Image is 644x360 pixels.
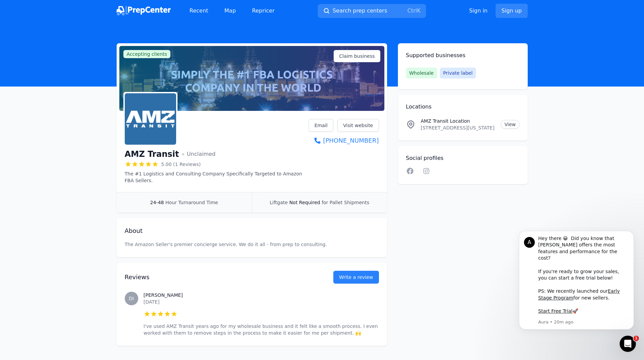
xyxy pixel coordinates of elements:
[129,296,134,301] span: DI
[219,4,241,18] a: Map
[469,7,488,15] a: Sign in
[161,161,201,168] span: 5.00 (1 Reviews)
[634,336,639,341] span: 1
[354,53,375,59] span: business
[440,68,476,78] span: Private label
[144,299,160,305] time: [DATE]
[182,150,216,158] span: Unclaimed
[125,226,379,236] h2: About
[318,4,426,18] button: Search prep centersCtrlK
[165,200,218,205] span: Hour Turnaround Time
[339,53,375,59] span: Claim
[125,170,309,184] p: The #1 Logistics and Consulting Company Specifically Targeted to Amazon FBA Sellers.
[421,118,496,124] p: AMZ Transit Location
[417,7,421,14] kbd: K
[406,103,520,111] h2: Locations
[309,119,333,132] a: Email
[501,120,519,129] a: View
[150,200,164,205] span: 24-48
[144,323,379,336] p: I've used AMZ Transit years ago for my wholesale business and it felt like a smooth process. I ev...
[334,50,380,62] a: Claim business
[270,200,288,205] span: Liftgate
[144,292,379,298] h3: [PERSON_NAME]
[496,4,527,18] a: Sign up
[247,4,280,18] a: Repricer
[125,241,379,248] p: The Amazon Seller's premier concierge service. We do it all - from prep to consulting.
[337,119,379,132] a: Visit website
[125,93,176,145] img: AMZ Transit
[289,200,320,205] span: Not Required
[125,149,179,160] h1: AMZ Transit
[406,51,520,59] h2: Supported businesses
[117,6,171,16] img: PrepCenter
[407,7,417,14] kbd: Ctrl
[321,200,369,205] span: for Pallet Shipments
[406,68,437,78] span: Wholesale
[509,227,644,342] iframe: Intercom notifications message
[406,154,520,162] h2: Social profiles
[421,124,496,131] p: [STREET_ADDRESS][US_STATE]
[309,136,379,145] a: [PHONE_NUMBER]
[184,4,214,18] a: Recent
[333,7,387,15] span: Search prep centers
[125,272,312,282] h2: Reviews
[620,336,636,352] iframe: Intercom live chat
[123,50,171,58] span: Accepting clients
[333,271,379,284] a: Write a review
